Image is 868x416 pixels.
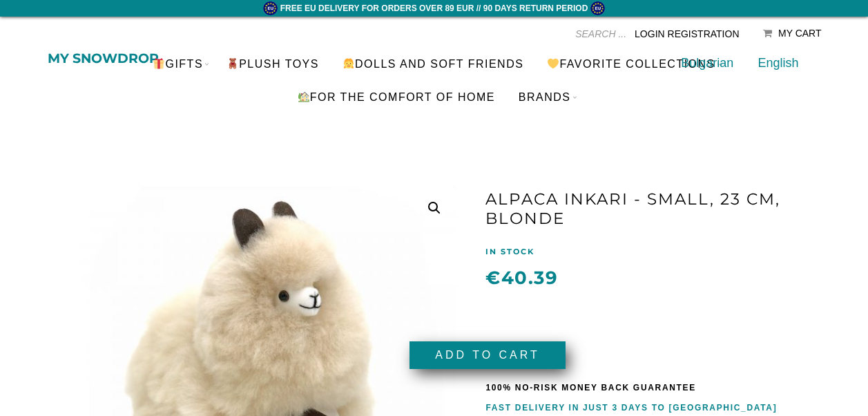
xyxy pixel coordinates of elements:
a: Dolls and soft friends [332,47,534,80]
a: Bulgarian [681,56,733,70]
a: English [758,56,798,70]
span: € [485,267,501,289]
img: eu.png [588,1,605,15]
img: 💛 [548,58,559,69]
button: Add to Cart [409,341,565,369]
a: Favorite Collections [537,47,726,80]
div: My Cart [778,28,822,39]
img: 🎁 [153,58,164,69]
div: 100% No-risk money back guarantee [485,383,803,393]
span: Fast delivery in just 3 days to [GEOGRAPHIC_DATA] [485,403,777,413]
p: IN STOCK [485,242,803,261]
input: SEARCH ... [523,23,626,44]
a: PLUSH TOYS [216,47,329,80]
a: My snowdrop [48,53,159,64]
a: My Cart [763,28,821,39]
span: 40.39 [485,267,558,289]
img: 🧸 [227,58,238,69]
a: For the comfort of home [287,80,505,113]
img: 🏡 [298,91,309,102]
a: Login Registration [635,28,739,39]
a: BRANDS [508,80,581,113]
img: 👧 [343,58,354,69]
img: eu.png [263,1,280,15]
h1: Alpaca Inkari - Small, 23 cm, Blonde [485,186,803,231]
a: Gifts [142,47,213,80]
